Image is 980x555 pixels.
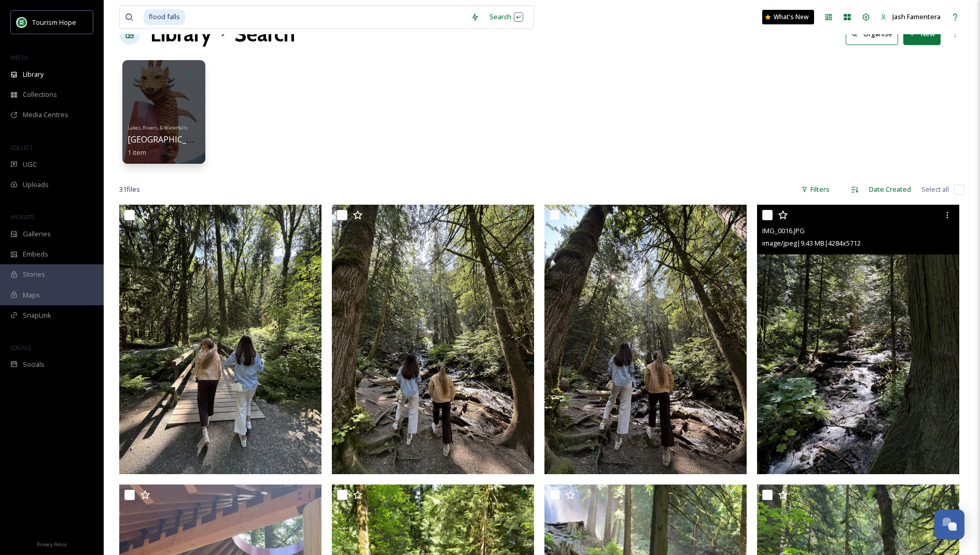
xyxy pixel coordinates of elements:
span: Stories [23,269,45,279]
span: Privacy Policy [37,541,67,548]
span: Media Centres [23,110,68,120]
img: IMG_0021.JPG [544,205,747,474]
img: IMG_0016.JPG [757,205,959,474]
span: MEDIA [10,53,29,61]
span: flood falls [144,9,185,24]
span: Galleries [23,229,51,239]
span: image/jpeg | 9.43 MB | 4284 x 5712 [762,238,861,248]
span: 1 item [128,148,146,157]
img: IMG_0014.JPG [119,205,321,474]
div: Search [484,7,528,27]
a: Jash Famentera [875,7,946,27]
span: Socials [23,360,45,369]
a: Privacy Policy [37,537,67,550]
span: WIDGETS [10,213,34,221]
span: 31 file s [119,184,140,194]
span: Collections [23,90,57,99]
span: UGC [23,160,37,169]
a: What's New [762,10,814,24]
span: COLLECT [10,144,33,151]
span: Tourism Hope [32,18,76,27]
a: Library [150,19,212,50]
span: Maps [23,290,40,300]
span: [GEOGRAPHIC_DATA] [128,134,211,145]
span: IMG_0016.JPG [762,226,805,235]
img: logo.png [17,17,27,27]
a: Lakes, Rivers, & Waterfalls[GEOGRAPHIC_DATA]1 item [128,122,211,157]
a: Organise [846,23,903,45]
span: Embeds [23,249,48,259]
span: SOCIALS [10,344,31,351]
span: SnapLink [23,310,51,320]
span: Select all [921,184,949,194]
span: Jash Famentera [892,12,941,21]
div: Filters [796,179,835,200]
h1: Search [234,19,295,50]
button: New [903,23,941,45]
div: Date Created [864,179,916,200]
span: Lakes, Rivers, & Waterfalls [128,124,188,131]
span: Library [23,69,44,79]
img: IMG_0020.JPG [332,205,534,474]
button: Open Chat [934,509,964,539]
span: Uploads [23,180,49,190]
button: Organise [846,23,898,45]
